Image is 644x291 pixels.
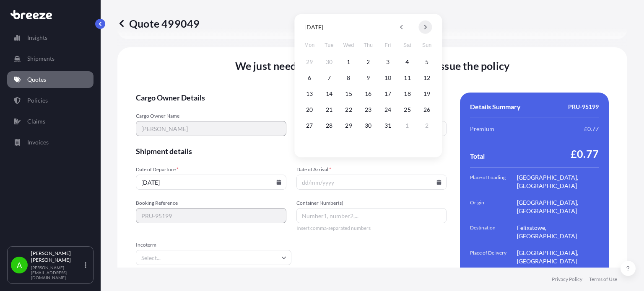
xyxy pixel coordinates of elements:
span: Saturday [400,37,415,54]
p: Quotes [27,75,46,84]
span: Place of Delivery [470,249,517,265]
p: [PERSON_NAME] [PERSON_NAME] [31,250,83,263]
button: 9 [361,71,375,85]
span: A [17,261,22,269]
button: 30 [322,55,336,69]
button: 14 [322,87,336,100]
input: Your internal reference [136,208,286,223]
span: Friday [380,37,395,54]
button: 29 [342,119,356,132]
a: Policies [7,92,93,109]
p: Insights [27,33,47,42]
span: £0.77 [571,147,599,160]
p: Policies [27,96,48,105]
button: 6 [303,71,316,85]
a: Claims [7,113,93,130]
p: Invoices [27,138,49,147]
p: [PERSON_NAME][EMAIL_ADDRESS][DOMAIN_NAME] [31,265,83,280]
a: Insights [7,29,93,46]
button: 25 [401,103,414,116]
button: 15 [342,87,356,100]
button: 1 [342,55,356,69]
p: Quote 499049 [117,17,200,30]
input: Number1, number2,... [296,208,447,223]
button: 8 [342,71,356,85]
span: Felixstowe, [GEOGRAPHIC_DATA] [517,224,599,240]
span: [GEOGRAPHIC_DATA], [GEOGRAPHIC_DATA] [517,198,599,215]
span: Shipment details [136,146,447,156]
button: 3 [381,55,395,69]
span: Incoterm [136,242,291,248]
button: 4 [401,55,414,69]
button: 5 [420,55,434,69]
button: 12 [420,71,434,85]
span: Total [470,152,485,160]
button: 24 [381,103,395,116]
span: Origin [470,198,517,215]
button: 7 [322,71,336,85]
span: Container Number(s) [296,200,447,206]
p: Claims [27,117,45,126]
div: [DATE] [304,22,323,32]
span: PRU-95199 [568,103,599,111]
button: 1 [401,119,414,132]
span: £0.77 [584,125,599,133]
button: 13 [303,87,316,100]
span: Destination [470,224,517,240]
span: Date of Arrival [296,166,447,173]
button: 10 [381,71,395,85]
button: 22 [342,103,356,116]
button: 23 [361,103,375,116]
button: 18 [401,87,414,100]
button: 21 [322,103,336,116]
span: Cargo Owner Details [136,93,447,103]
button: 11 [401,71,414,85]
a: Terms of Use [589,276,617,283]
span: Date of Departure [136,166,286,173]
button: 26 [420,103,434,116]
button: 27 [303,119,316,132]
button: 20 [303,103,316,116]
button: 31 [381,119,395,132]
input: Select... [136,250,291,265]
button: 2 [361,55,375,69]
span: We just need a few more details before we issue the policy [235,59,510,72]
span: Premium [470,125,494,133]
span: Place of Loading [470,173,517,190]
a: Quotes [7,71,93,88]
span: Tuesday [322,37,337,54]
button: 19 [420,87,434,100]
span: [GEOGRAPHIC_DATA], [GEOGRAPHIC_DATA] [517,249,599,265]
span: Insert comma-separated numbers [296,225,447,232]
a: Privacy Policy [552,276,582,283]
input: dd/mm/yyyy [136,175,286,190]
button: 29 [303,55,316,69]
span: Cargo Owner Name [136,113,286,119]
a: Invoices [7,134,93,151]
span: [GEOGRAPHIC_DATA], [GEOGRAPHIC_DATA] [517,173,599,190]
span: Details Summary [470,103,521,111]
p: Shipments [27,54,55,63]
input: dd/mm/yyyy [296,175,447,190]
a: Shipments [7,50,93,67]
span: Sunday [419,37,434,54]
span: Wednesday [341,37,356,54]
span: Monday [302,37,317,54]
span: Thursday [361,37,376,54]
button: 17 [381,87,395,100]
button: 2 [420,119,434,132]
span: Booking Reference [136,200,286,206]
button: 30 [361,119,375,132]
button: 28 [322,119,336,132]
button: 16 [361,87,375,100]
